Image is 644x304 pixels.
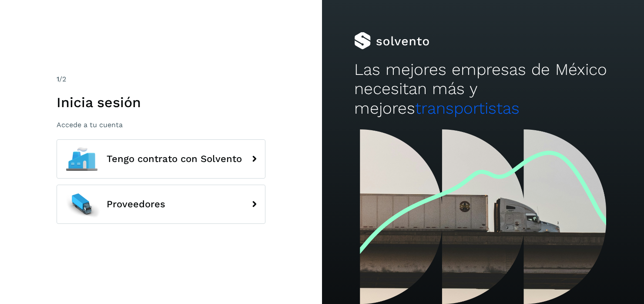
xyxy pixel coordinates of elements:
[57,74,265,84] div: /2
[57,185,265,224] button: Proveedores
[57,139,265,179] button: Tengo contrato con Solvento
[57,121,265,129] p: Accede a tu cuenta
[57,94,265,111] h1: Inicia sesión
[57,75,59,83] span: 1
[415,99,520,118] span: transportistas
[107,154,242,164] span: Tengo contrato con Solvento
[354,60,612,118] h2: Las mejores empresas de México necesitan más y mejores
[107,199,165,209] span: Proveedores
